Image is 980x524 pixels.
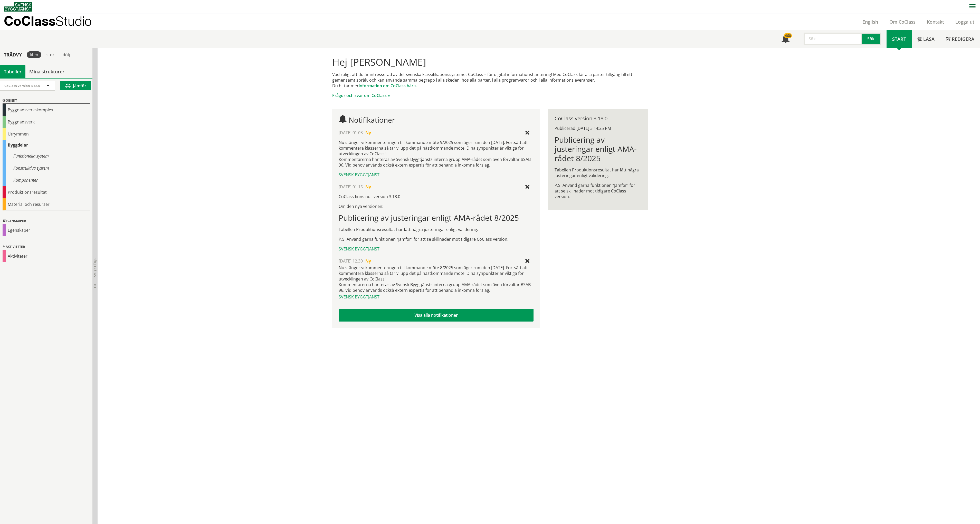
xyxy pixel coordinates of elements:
[4,83,40,88] span: CoClass Version 3.18.0
[555,125,641,131] div: Publicerad [DATE] 3:14:25 PM
[555,116,641,121] div: CoClass version 3.18.0
[3,174,90,186] div: Komponenter
[884,19,921,25] a: Om CoClass
[3,162,90,174] div: Konstruktiva system
[339,140,534,168] p: Nu stänger vi kommenteringen till kommande möte 9/2025 som äger rum den [DATE]. Fortsätt att komm...
[887,30,912,48] a: Start
[3,150,90,162] div: Funktionella system
[339,246,534,252] div: Svensk Byggtjänst
[27,51,41,58] div: liten
[332,93,390,98] a: Frågor och svar om CoClass »
[555,182,641,199] p: P.S. Använd gärna funktionen ”Jämför” för att se skillnader mot tidigare CoClass version.
[940,30,980,48] a: Redigera
[555,167,641,178] p: Tabellen Produktionsresultat har fått några justeringar enligt validering.
[365,258,371,264] span: Ny
[4,18,92,24] p: CoClass
[93,257,97,277] span: Dölj trädvy
[365,130,371,135] span: Ny
[339,227,534,232] p: Tabellen Produktionsresultat har fått några justeringar enligt validering.
[3,198,90,210] div: Material och resurser
[359,83,417,89] a: information om CoClass här »
[1,52,25,57] div: Trädvy
[339,194,534,199] p: CoClass finns nu i version 3.18.0
[332,56,648,67] h1: Hej [PERSON_NAME]
[3,250,90,262] div: Aktiviteter
[912,30,940,48] a: Läsa
[555,135,641,163] h1: Publicering av justeringar enligt AMA-rådet 8/2025
[3,244,90,250] div: Aktiviteter
[4,14,103,30] a: CoClassStudio
[950,19,980,25] a: Logga ut
[3,186,90,198] div: Produktionsresultat
[862,33,881,45] button: Sök
[365,184,371,190] span: Ny
[804,33,862,45] input: Sök
[3,104,90,116] div: Byggnadsverkskomplex
[332,72,648,89] p: Vad roligt att du är intresserad av det svenska klassifikationssystemet CoClass – för digital inf...
[339,258,363,264] span: [DATE] 12.30
[776,30,795,48] a: 460
[3,98,90,104] div: Objekt
[4,2,32,12] img: Svensk Byggtjänst
[3,224,90,236] div: Egenskaper
[60,81,91,90] button: Jämför
[892,36,906,42] span: Start
[43,51,58,58] div: stor
[339,172,534,178] div: Svensk Byggtjänst
[25,65,68,78] a: Mina strukturer
[339,130,363,135] span: [DATE] 01.03
[3,128,90,140] div: Utrymmen
[3,218,90,224] div: Egenskaper
[339,184,363,190] span: [DATE] 01.15
[952,36,974,42] span: Redigera
[923,36,935,42] span: Läsa
[339,213,534,222] h1: Publicering av justeringar enligt AMA-rådet 8/2025
[339,203,534,209] p: Om den nya versionen:
[784,33,792,38] div: 460
[349,115,395,125] span: Notifikationer
[3,116,90,128] div: Byggnadsverk
[857,19,884,25] a: English
[60,51,73,58] div: dölj
[782,35,790,44] span: Notifikationer
[55,13,92,28] span: Studio
[339,236,534,242] p: P.S. Använd gärna funktionen ”Jämför” för att se skillnader mot tidigare CoClass version.
[339,309,534,322] a: Visa alla notifikationer
[339,265,534,293] div: Nu stänger vi kommenteringen till kommande möte 8/2025 som äger rum den [DATE]. Fortsätt att komm...
[339,294,534,300] div: Svensk Byggtjänst
[921,19,950,25] a: Kontakt
[3,140,90,150] div: Byggdelar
